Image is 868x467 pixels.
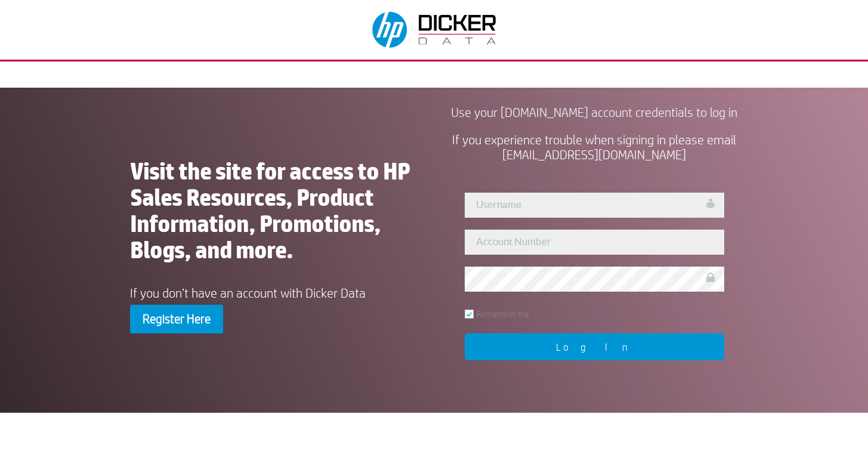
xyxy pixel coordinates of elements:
[130,158,417,269] h1: Visit the site for access to HP Sales Resources, Product Information, Promotions, Blogs, and more.
[130,305,223,333] a: Register Here
[465,333,724,360] input: Log In
[130,286,366,300] span: If you don’t have an account with Dicker Data
[365,6,506,54] img: Dicker Data & HP
[452,132,736,161] span: If you experience trouble when signing in please email [EMAIL_ADDRESS][DOMAIN_NAME]
[451,105,737,119] span: Use your [DOMAIN_NAME] account credentials to log in
[465,230,724,255] input: Account Number
[465,193,724,218] input: Username
[465,310,529,318] label: Remember me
